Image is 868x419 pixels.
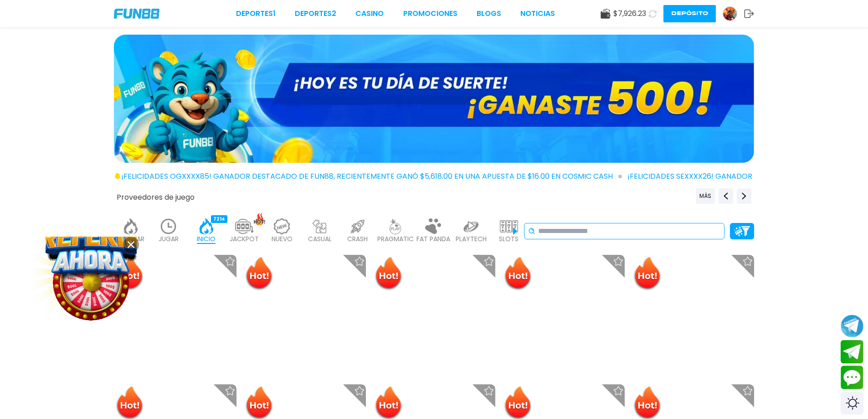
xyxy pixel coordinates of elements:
[349,218,367,234] img: crash_light.webp
[295,8,336,19] a: Deportes2
[663,5,716,22] button: Depósito
[500,218,518,234] img: slots_light.webp
[236,8,276,19] a: Deportes1
[117,234,144,244] p: POPULAR
[377,234,414,244] p: PRAGMATIC
[696,188,715,204] button: Previous providers
[841,340,863,364] button: Join telegram
[114,35,754,163] img: GANASTE 500
[273,218,291,234] img: new_light.webp
[841,314,863,338] button: Join telegram channel
[424,218,442,234] img: fat_panda_light.webp
[737,188,751,204] button: Next providers
[719,188,733,204] button: Previous providers
[159,218,178,234] img: recent_light.webp
[230,234,259,244] p: JACKPOT
[211,215,227,223] div: 7214
[456,234,487,244] p: PLAYTECH
[503,256,533,291] img: Hot
[311,218,329,234] img: casual_light.webp
[197,218,216,234] img: home_active.webp
[723,7,737,21] img: Avatar
[520,8,555,19] a: NOTICIAS
[613,8,646,19] span: $ 7,926.23
[308,234,332,244] p: CASUAL
[159,234,179,244] p: JUGAR
[121,171,622,182] span: ¡FELICIDADES ogxxxx85! GANADOR DESTACADO DE FUN88, RECIENTEMENTE GANÓ $5,618.00 EN UNA APUESTA DE...
[416,234,450,244] p: FAT PANDA
[347,234,368,244] p: CRASH
[114,9,159,19] img: Company Logo
[235,218,253,234] img: jackpot_light.webp
[49,240,133,324] img: Image Link
[462,218,480,234] img: playtech_light.webp
[355,8,384,19] a: CASINO
[244,256,274,291] img: Hot
[374,256,403,291] img: Hot
[272,234,293,244] p: NUEVO
[841,392,863,414] div: Switch theme
[386,218,405,234] img: pragmatic_light.webp
[734,226,750,236] img: Platform Filter
[841,366,863,389] button: Contact customer service
[632,256,662,291] img: Hot
[723,6,744,21] a: Avatar
[254,213,265,225] img: hot
[499,234,519,244] p: SLOTS
[117,192,195,202] button: Proveedores de juego
[122,218,140,234] img: popular_light.webp
[403,8,457,19] a: Promociones
[197,234,216,244] p: INICIO
[477,8,501,19] a: BLOGS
